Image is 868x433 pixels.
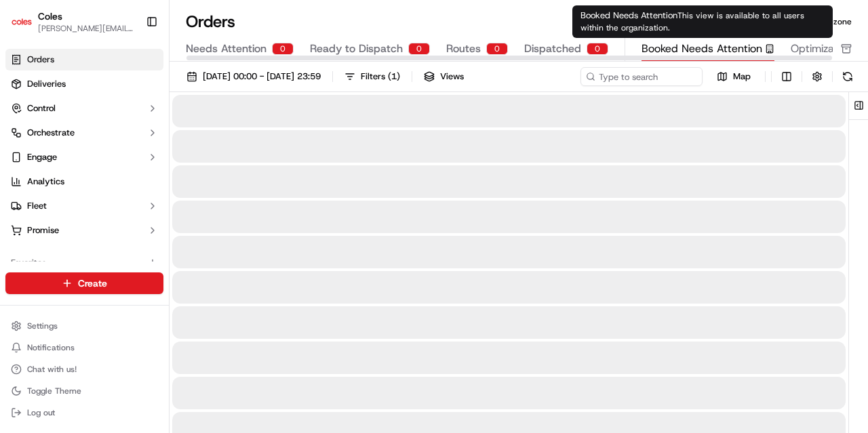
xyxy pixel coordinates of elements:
button: Views [418,67,470,86]
span: Views [440,70,464,83]
span: Knowledge Base [27,196,104,209]
span: Orders [27,54,54,66]
div: 0 [408,43,430,55]
button: Coles [38,9,62,23]
span: Map [733,70,751,83]
span: Fleet [27,200,47,212]
button: Toggle Theme [5,382,163,400]
div: Filters [361,70,400,83]
span: Notifications [27,342,75,353]
a: Powered byPylon [96,228,164,239]
div: 0 [587,43,608,55]
div: 0 [272,43,294,55]
span: This view is available to all users within the organization. [580,10,804,33]
span: Booked Needs Attention [642,41,762,57]
button: Notifications [5,338,163,357]
button: Create [5,272,163,294]
input: Got a question? Start typing here... [35,87,244,101]
button: Start new chat [231,133,247,149]
span: Ready to Dispatch [310,41,403,57]
span: Pylon [135,229,164,239]
button: Settings [5,316,163,335]
button: [DATE] 00:00 - [DATE] 23:59 [180,67,327,86]
div: Booked Needs Attention [572,5,833,38]
div: Favorites [5,252,163,274]
div: We're available if you need us! [46,142,172,153]
div: Start new chat [46,129,222,142]
button: [PERSON_NAME][EMAIL_ADDRESS][DOMAIN_NAME] [38,23,135,34]
span: [DATE] 00:00 - [DATE] 23:59 [203,70,321,83]
button: Fleet [5,195,163,217]
h1: Orders [186,11,235,33]
button: Map [708,68,759,85]
button: Chat with us! [5,360,163,379]
input: Type to search [580,67,703,86]
span: Control [27,102,56,115]
span: Engage [27,151,57,163]
div: 📗 [14,197,24,208]
button: Promise [5,220,163,241]
p: Welcome 👋 [14,54,247,75]
span: Needs Attention [186,41,267,57]
button: Engage [5,146,163,168]
a: 📗Knowledge Base [8,190,109,215]
a: Deliveries [5,73,163,95]
img: 1736555255976-a54dd68f-1ca7-489b-9aae-adbdc363a1c4 [14,129,38,153]
button: Refresh [838,67,857,86]
button: Filters(1) [338,67,406,86]
button: Control [5,98,163,119]
span: Promise [27,224,59,236]
a: 💻API Documentation [109,190,223,215]
span: API Documentation [128,196,218,209]
div: 💻 [115,197,125,208]
img: Coles [11,11,33,33]
a: Orders [5,49,163,70]
span: Chat with us! [27,364,77,375]
a: Analytics [5,171,163,192]
span: Create [78,276,107,290]
span: ( 1 ) [388,70,400,83]
span: Settings [27,321,58,331]
span: Deliveries [27,78,66,90]
span: Analytics [27,176,64,188]
button: Orchestrate [5,122,163,144]
span: Log out [27,407,55,418]
button: ColesColes[PERSON_NAME][EMAIL_ADDRESS][DOMAIN_NAME] [5,5,140,38]
span: Routes [446,41,481,57]
span: Orchestrate [27,127,75,139]
button: Log out [5,403,163,422]
span: Dispatched [524,41,581,57]
div: 0 [486,43,508,55]
span: Toggle Theme [27,386,81,396]
img: Nash [14,13,41,40]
